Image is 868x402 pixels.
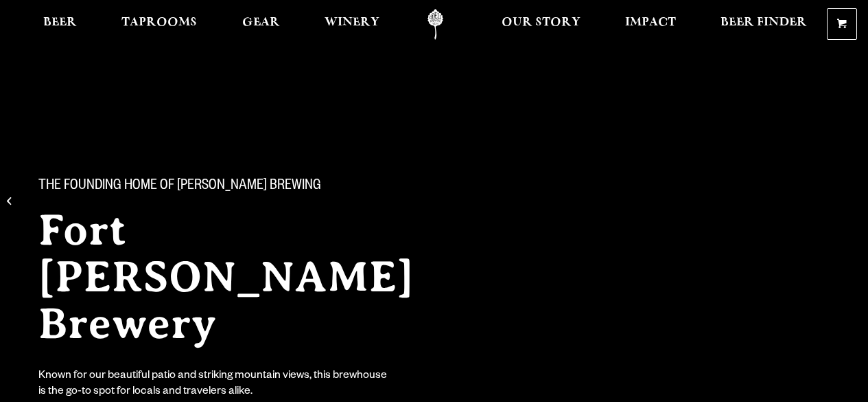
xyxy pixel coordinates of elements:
a: Winery [316,9,388,40]
span: The Founding Home of [PERSON_NAME] Brewing [38,178,321,196]
span: Impact [625,17,676,28]
div: Known for our beautiful patio and striking mountain views, this brewhouse is the go-to spot for l... [38,369,390,401]
span: Winery [325,17,379,28]
span: Beer [43,17,77,28]
a: Our Story [493,9,589,40]
span: Our Story [502,17,580,28]
a: Beer Finder [712,9,816,40]
h2: Fort [PERSON_NAME] Brewery [38,207,467,347]
a: Gear [233,9,289,40]
span: Gear [242,17,280,28]
a: Odell Home [410,9,461,40]
a: Impact [616,9,685,40]
span: Beer Finder [720,17,807,28]
a: Beer [34,9,86,40]
a: Taprooms [113,9,206,40]
span: Taprooms [121,17,197,28]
